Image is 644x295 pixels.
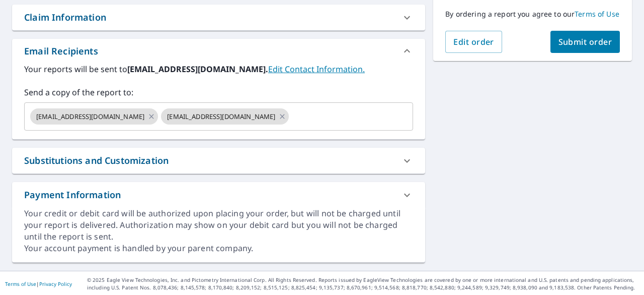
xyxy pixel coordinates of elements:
[161,108,289,125] div: [EMAIL_ADDRESS][DOMAIN_NAME]
[558,36,612,47] span: Submit order
[24,11,106,24] div: Claim Information
[5,281,72,287] p: |
[24,243,413,254] div: Your account payment is handled by your parent company.
[12,39,425,63] div: Email Recipients
[575,9,619,19] a: Terms of Use
[30,108,158,125] div: [EMAIL_ADDRESS][DOMAIN_NAME]
[12,5,425,30] div: Claim Information
[12,148,425,173] div: Substitutions and Customization
[445,10,620,19] p: By ordering a report you agree to our
[87,276,639,291] p: © 2025 Eagle View Technologies, Inc. and Pictometry International Corp. All Rights Reserved. Repo...
[453,36,494,47] span: Edit order
[127,64,268,75] b: [EMAIL_ADDRESS][DOMAIN_NAME].
[268,64,365,75] a: EditContactInfo
[39,280,72,287] a: Privacy Policy
[24,86,413,98] label: Send a copy of the report to:
[550,31,620,53] button: Submit order
[12,182,425,208] div: Payment Information
[24,208,413,243] div: Your credit or debit card will be authorized upon placing your order, but will not be charged unt...
[161,112,281,122] span: [EMAIL_ADDRESS][DOMAIN_NAME]
[24,154,169,167] div: Substitutions and Customization
[24,188,121,202] div: Payment Information
[5,280,36,287] a: Terms of Use
[445,31,502,53] button: Edit order
[24,44,98,58] div: Email Recipients
[30,112,150,122] span: [EMAIL_ADDRESS][DOMAIN_NAME]
[24,63,413,75] label: Your reports will be sent to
